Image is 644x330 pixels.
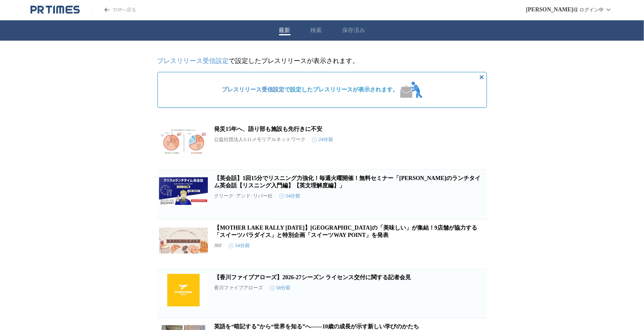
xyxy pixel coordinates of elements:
[270,284,291,291] time: 58分前
[214,136,306,143] p: 公益社団法人3.11メモリアルネットワーク
[526,7,573,13] span: [PERSON_NAME]
[214,126,323,132] a: 発災15年へ、語り部も施設も先行きに不安
[92,7,136,13] a: PR TIMESのトップページはこちら
[229,242,250,249] time: 54分前
[477,72,487,82] button: 非表示にする
[214,175,481,189] a: 【英会話】1回15分でリスニング力強化！毎週火曜開催！無料セミナー「[PERSON_NAME]のランチタイム英会話【リスニング入門編】【英文理解度編】」
[157,57,229,64] a: プレスリリース受信設定
[214,243,222,249] p: JRF
[159,126,208,158] img: 発災15年へ、語り部も施設も先行きに不安
[159,175,208,207] img: 【英会話】1回15分でリスニング力強化！毎週火曜開催！無料セミナー「クリスのランチタイム英会話【リスニング入門編】【英文理解度編】」
[157,57,487,65] p: で設定したプレスリリースが表示されます。
[312,136,333,143] time: 24分前
[214,193,273,200] p: クリーク･アンド･リバー社
[214,274,411,280] a: 【香川ファイブアローズ】2026-27シーズン ライセンス交付に関する記者会見
[311,27,322,34] button: 検索
[279,27,290,34] button: 最新
[343,27,365,34] button: 保存済み
[222,87,285,93] a: プレスリリース受信設定
[214,225,477,238] a: 【MOTHER LAKE RALLY [DATE]】[GEOGRAPHIC_DATA]の「美味しい」が集結！9店舗が協力する「スイーツパラダイス」と特別企画「スイーツWAY POINT」を発表
[159,274,208,306] img: 【香川ファイブアローズ】2026-27シーズン ライセンス交付に関する記者会見
[222,86,399,93] span: で設定したプレスリリースが表示されます。
[159,224,208,257] img: 【MOTHER LAKE RALLY 2025】琵琶湖の「美味しい」が集結！9店舗が協力する「スイーツパラダイス」と特別企画「スイーツWAY POINT」を発表
[214,284,263,291] p: 香川ファイブアローズ
[214,323,419,330] a: 英語を“暗記する”から“世界を知る”へ――10歳の成長が示す新しい学びのかたち
[31,5,80,15] a: PR TIMESのトップページはこちら
[279,193,301,200] time: 54分前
